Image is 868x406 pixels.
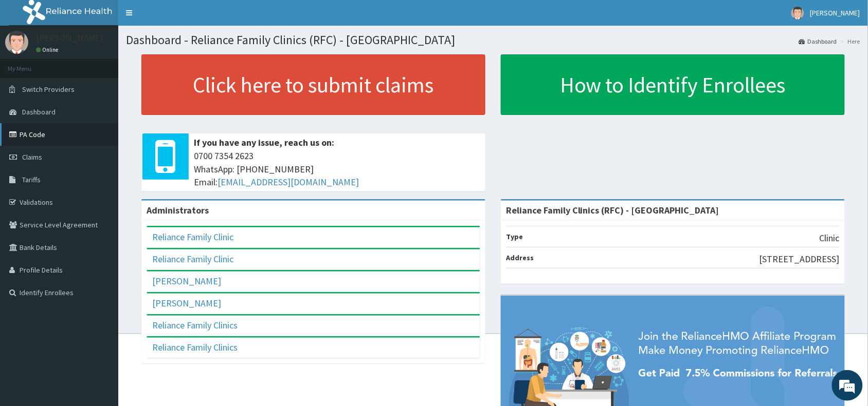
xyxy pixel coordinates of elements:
img: User Image [5,31,28,54]
b: Address [506,253,534,262]
li: Here [838,37,860,46]
b: Type [506,232,523,241]
a: Click here to submit claims [141,54,485,115]
strong: Reliance Family Clinics (RFC) - [GEOGRAPHIC_DATA] [506,204,719,216]
span: [PERSON_NAME] [810,8,860,17]
span: 0700 7354 2623 WhatsApp: [PHONE_NUMBER] Email: [194,149,480,189]
span: Dashboard [22,107,56,117]
h1: Dashboard - Reliance Family Clinics (RFC) - [GEOGRAPHIC_DATA] [126,33,860,47]
a: Online [36,46,61,53]
a: Reliance Family Clinic [152,253,233,265]
img: User Image [791,7,804,20]
a: How to Identify Enrollees [501,54,845,115]
a: Reliance Family Clinics [152,319,238,331]
span: Tariffs [22,175,41,184]
a: [PERSON_NAME] [152,297,221,309]
a: Reliance Family Clinic [152,231,233,243]
b: If you have any issue, reach us on: [194,137,334,148]
span: Claims [22,152,42,162]
a: [EMAIL_ADDRESS][DOMAIN_NAME] [218,176,359,188]
p: [STREET_ADDRESS] [759,253,840,266]
a: Reliance Family Clinics [152,341,238,353]
p: [PERSON_NAME] [36,33,103,43]
p: Clinic [820,231,840,245]
a: Dashboard [799,37,837,46]
b: Administrators [147,204,209,216]
a: [PERSON_NAME] [152,275,221,287]
span: Switch Providers [22,85,75,94]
